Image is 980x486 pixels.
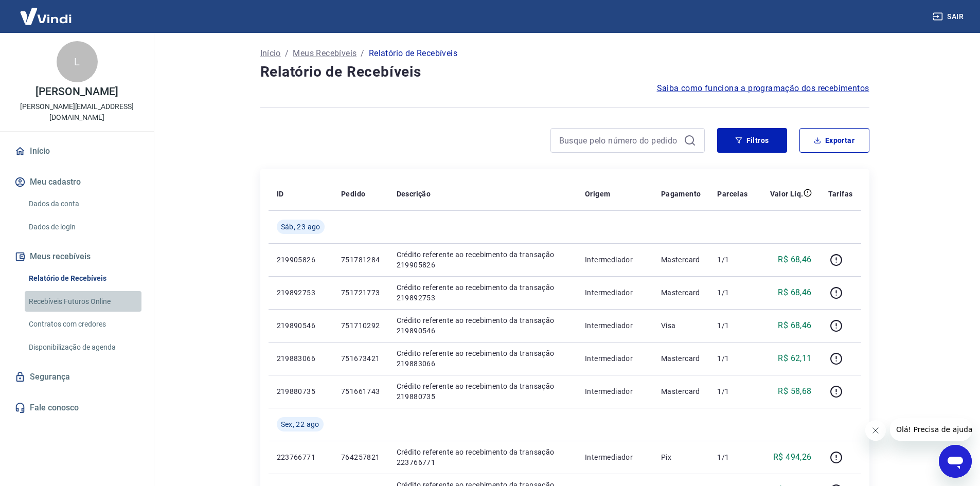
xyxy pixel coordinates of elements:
p: 751721773 [341,287,380,298]
p: 219905826 [277,255,325,265]
p: Pix [661,452,701,462]
p: Valor Líq. [770,189,804,199]
span: Sex, 22 ago [281,419,319,429]
a: Dados da conta [25,193,141,214]
a: Saiba como funciona a programação dos recebimentos [657,82,869,95]
p: 1/1 [717,353,747,364]
p: Intermediador [585,452,645,462]
a: Fale conosco [12,397,141,419]
div: L [57,41,98,82]
p: Crédito referente ao recebimento da transação 219883066 [397,348,568,369]
a: Recebíveis Futuros Online [25,291,141,312]
iframe: Message from company [890,418,972,441]
button: Filtros [717,128,787,153]
p: 223766771 [277,452,325,462]
a: Início [260,47,281,60]
p: 751710292 [341,320,380,331]
a: Disponibilização de agenda [25,337,141,358]
p: Relatório de Recebíveis [369,47,457,60]
p: 219892753 [277,287,325,298]
p: Crédito referente ao recebimento da transação 223766771 [397,447,568,467]
p: 764257821 [341,452,380,462]
a: Relatório de Recebíveis [25,268,141,289]
span: Olá! Precisa de ajuda? [6,7,86,15]
p: 1/1 [717,287,747,298]
p: R$ 62,11 [778,352,811,365]
p: 1/1 [717,255,747,265]
p: 751673421 [341,353,380,364]
p: Tarifas [828,189,853,199]
span: Sáb, 23 ago [281,222,320,232]
p: 219890546 [277,320,325,331]
p: Origem [585,189,610,199]
img: Vindi [12,1,79,32]
p: Mastercard [661,287,701,298]
p: Mastercard [661,255,701,265]
button: Meu cadastro [12,171,141,193]
p: R$ 494,26 [773,451,812,463]
p: / [285,47,289,60]
h4: Relatório de Recebíveis [260,62,869,82]
p: Crédito referente ao recebimento da transação 219905826 [397,249,568,270]
p: 219880735 [277,386,325,397]
a: Início [12,140,141,163]
p: 1/1 [717,386,747,397]
p: Visa [661,320,701,331]
p: Intermediador [585,320,645,331]
p: Crédito referente ao recebimento da transação 219880735 [397,381,568,402]
p: [PERSON_NAME] [35,86,118,97]
p: Crédito referente ao recebimento da transação 219892753 [397,282,568,303]
a: Meus Recebíveis [293,47,357,60]
button: Sair [931,7,968,26]
a: Contratos com credores [25,314,141,335]
p: R$ 68,46 [778,254,811,266]
p: Descrição [397,189,431,199]
p: 1/1 [717,320,747,331]
p: Intermediador [585,386,645,397]
p: Parcelas [717,189,747,199]
p: 751661743 [341,386,380,397]
p: Intermediador [585,353,645,364]
p: 751781284 [341,255,380,265]
p: Mastercard [661,353,701,364]
p: [PERSON_NAME][EMAIL_ADDRESS][DOMAIN_NAME] [8,101,146,123]
p: R$ 68,46 [778,286,811,299]
p: R$ 58,68 [778,385,811,398]
a: Dados de login [25,217,141,238]
p: ID [277,189,284,199]
input: Busque pelo número do pedido [559,133,680,148]
p: 219883066 [277,353,325,364]
iframe: Close message [865,420,886,441]
p: Intermediador [585,287,645,298]
p: Pagamento [661,189,701,199]
button: Meus recebíveis [12,245,141,268]
button: Exportar [799,128,869,153]
a: Segurança [12,366,141,388]
p: Pedido [341,189,365,199]
p: Crédito referente ao recebimento da transação 219890546 [397,315,568,336]
p: R$ 68,46 [778,319,811,332]
iframe: Button to launch messaging window [939,445,972,478]
p: 1/1 [717,452,747,462]
p: Intermediador [585,255,645,265]
p: Mastercard [661,386,701,397]
p: / [361,47,364,60]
